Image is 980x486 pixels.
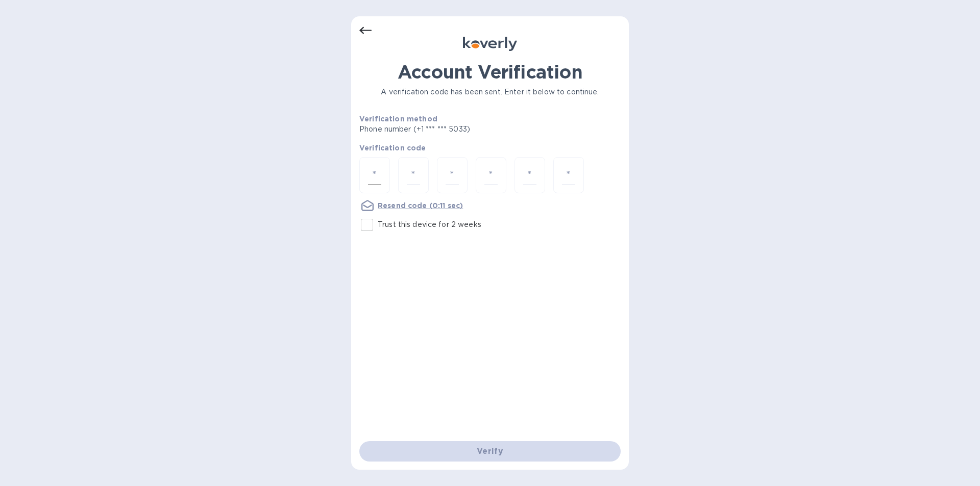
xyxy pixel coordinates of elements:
u: Resend code (0:11 sec) [378,201,463,210]
p: Trust this device for 2 weeks [378,219,481,230]
p: Phone number (+1 *** *** 5033) [359,124,548,135]
p: A verification code has been sent. Enter it below to continue. [359,87,621,97]
h1: Account Verification [359,61,621,83]
p: Verification code [359,143,621,153]
b: Verification method [359,115,437,123]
